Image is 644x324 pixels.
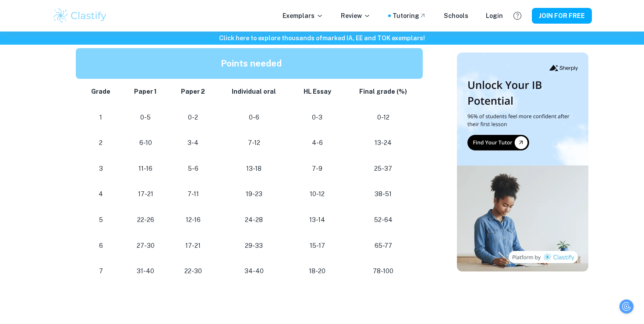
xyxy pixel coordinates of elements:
p: 4-6 [298,137,336,149]
p: 1 [86,112,115,123]
p: 22-30 [176,265,210,277]
strong: Final grade (%) [359,88,407,95]
p: 0-6 [224,112,284,123]
strong: Points needed [221,58,282,69]
p: 78-100 [350,265,416,277]
strong: Individual oral [232,88,276,95]
p: 27-30 [129,240,162,252]
p: 7 [86,265,115,277]
p: 7-9 [298,163,336,175]
p: 4 [86,188,115,200]
img: Thumbnail [457,53,588,271]
p: 5 [86,214,115,226]
a: Schools [444,11,468,21]
p: Review [341,11,371,21]
p: 3-4 [176,137,210,149]
p: 25-37 [350,163,416,175]
p: 7-12 [224,137,284,149]
p: 31-40 [129,265,162,277]
p: 2 [86,137,115,149]
p: 6 [86,240,115,252]
p: 13-14 [298,214,336,226]
p: 22-26 [129,214,162,226]
p: 18-20 [298,265,336,277]
p: 0-5 [129,112,162,123]
p: 0-2 [176,112,210,123]
img: Clastify logo [52,7,108,25]
p: 0-12 [350,112,416,123]
p: 17-21 [129,188,162,200]
a: Tutoring [393,11,426,21]
button: Help and Feedback [510,8,525,23]
p: 6-10 [129,137,162,149]
button: JOIN FOR FREE [532,8,592,24]
p: 12-16 [176,214,210,226]
strong: Paper 1 [134,88,157,95]
p: 29-33 [224,240,284,252]
p: 13-24 [350,137,416,149]
p: 10-12 [298,188,336,200]
h6: Click here to explore thousands of marked IA, EE and TOK exemplars ! [2,33,642,43]
p: 65-77 [350,240,416,252]
p: 13-18 [224,163,284,175]
p: 5-6 [176,163,210,175]
p: 38-51 [350,188,416,200]
strong: Paper 2 [181,88,205,95]
p: 3 [86,163,115,175]
p: 19-23 [224,188,284,200]
strong: Grade [91,88,110,95]
p: 24-28 [224,214,284,226]
p: 15-17 [298,240,336,252]
a: Login [486,11,503,21]
p: 0-3 [298,112,336,123]
p: 34-40 [224,265,284,277]
p: 17-21 [176,240,210,252]
p: Exemplars [283,11,323,21]
p: 11-16 [129,163,162,175]
p: 7-11 [176,188,210,200]
strong: HL Essay [304,88,331,95]
p: 52-64 [350,214,416,226]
